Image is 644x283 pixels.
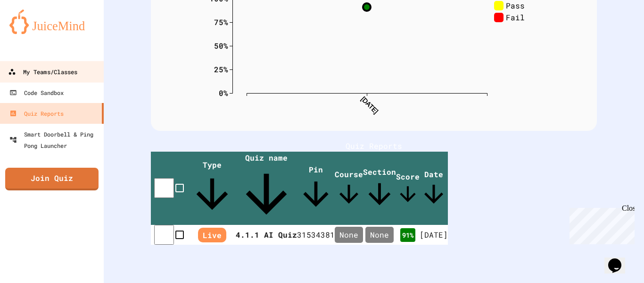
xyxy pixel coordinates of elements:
span: Section [363,167,396,211]
td: [DATE] [420,225,448,245]
th: 4.1.1 AI Quiz [236,225,297,245]
text: Fail [506,12,525,22]
text: 25% [214,64,228,74]
h1: Quiz Reports [151,140,597,152]
div: None [335,227,363,243]
span: Pin [297,164,335,213]
div: Chat with us now!Close [4,4,65,60]
img: logo-orange.svg [9,9,94,34]
text: 75% [214,17,228,26]
div: Quiz Reports [9,108,64,119]
div: None [365,227,394,243]
text: [DATE] [360,95,380,115]
div: 91 % [400,228,415,242]
iframe: chat widget [604,245,635,274]
div: Code Sandbox [9,87,64,98]
span: Date [420,169,448,208]
span: Type [189,160,236,218]
span: Course [335,169,363,208]
text: 50% [214,40,228,50]
a: Join Quiz [5,168,99,190]
input: select all desserts [154,178,174,198]
text: 0% [219,87,228,97]
span: Score [396,172,420,206]
td: 31534381 [297,225,335,245]
div: Smart Doorbell & Ping Pong Launcher [9,129,100,151]
div: My Teams/Classes [8,66,77,78]
iframe: chat widget [566,204,635,244]
span: Live [198,228,226,242]
span: Quiz name [236,153,297,225]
